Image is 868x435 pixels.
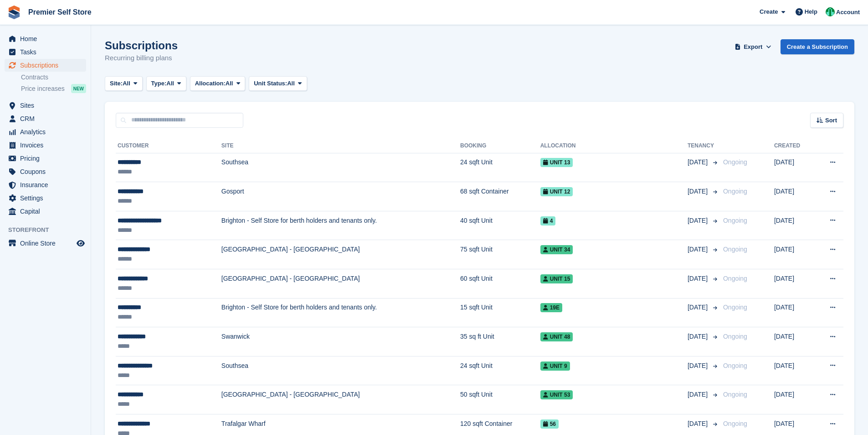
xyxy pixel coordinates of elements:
span: [DATE] [688,216,709,225]
span: Ongoing [723,391,747,398]
td: [DATE] [774,298,814,327]
a: menu [5,237,86,250]
a: Contracts [21,73,86,82]
button: Unit Status: All [249,76,307,91]
td: [DATE] [774,327,814,356]
td: [DATE] [774,385,814,414]
span: Coupons [20,165,75,178]
span: [DATE] [688,332,709,341]
span: Ongoing [723,362,747,369]
span: [DATE] [688,157,709,167]
span: Help [805,7,817,16]
td: 68 sqft Container [460,182,540,211]
span: Unit Status: [254,79,287,88]
span: [DATE] [688,390,709,399]
h1: Subscriptions [105,39,178,52]
span: Unit 15 [540,274,573,283]
a: Preview store [75,238,86,249]
a: menu [5,139,86,152]
span: All [123,79,130,88]
span: All [226,79,233,88]
span: Analytics [20,126,75,138]
span: All [166,79,174,88]
span: Unit 48 [540,332,573,341]
a: menu [5,165,86,178]
a: menu [5,205,86,218]
span: Type: [151,79,167,88]
span: Allocation: [195,79,226,88]
span: Ongoing [723,158,747,166]
span: CRM [20,112,75,125]
a: Create a Subscription [781,39,854,54]
span: [DATE] [688,274,709,283]
span: Price increases [21,84,65,93]
td: 15 sqft Unit [460,298,540,327]
div: NEW [71,84,86,93]
a: menu [5,178,86,191]
span: Ongoing [723,275,747,282]
a: menu [5,192,86,204]
a: menu [5,99,86,112]
span: Subscriptions [20,59,75,72]
td: 40 sqft Unit [460,211,540,240]
span: [DATE] [688,361,709,371]
td: Gosport [221,182,460,211]
td: 60 sqft Unit [460,269,540,299]
span: Unit 13 [540,158,573,167]
button: Allocation: All [190,76,246,91]
span: Insurance [20,178,75,191]
span: Ongoing [723,246,747,253]
span: Invoices [20,139,75,152]
span: [DATE] [688,419,709,429]
button: Export [733,39,773,54]
th: Booking [460,139,540,153]
td: 24 sqft Unit [460,153,540,182]
span: All [287,79,295,88]
span: Account [836,8,860,17]
button: Site: All [105,76,143,91]
img: stora-icon-8386f47178a22dfd0bd8f6a31ec36ba5ce8667c1dd55bd0f319d3a0aa187defe.svg [7,5,21,19]
span: Ongoing [723,217,747,224]
th: Tenancy [688,139,719,153]
th: Site [221,139,460,153]
span: Site: [110,79,123,88]
span: Unit 9 [540,362,570,371]
span: Ongoing [723,304,747,311]
span: 4 [540,216,556,225]
button: Type: All [146,76,186,91]
span: [DATE] [688,245,709,254]
span: Ongoing [723,333,747,340]
span: Online Store [20,237,75,250]
a: menu [5,126,86,138]
span: 19E [540,303,562,312]
span: [DATE] [688,187,709,196]
span: Ongoing [723,420,747,427]
p: Recurring billing plans [105,53,178,63]
a: Price increases NEW [21,84,86,94]
span: Home [20,32,75,45]
td: [GEOGRAPHIC_DATA] - [GEOGRAPHIC_DATA] [221,385,460,414]
td: [DATE] [774,269,814,299]
span: Tasks [20,46,75,58]
td: Southsea [221,153,460,182]
td: 50 sqft Unit [460,385,540,414]
td: 35 sq ft Unit [460,327,540,356]
span: Sort [825,116,837,125]
th: Created [774,139,814,153]
span: Unit 34 [540,245,573,254]
span: Unit 53 [540,390,573,399]
td: [GEOGRAPHIC_DATA] - [GEOGRAPHIC_DATA] [221,269,460,299]
a: menu [5,112,86,125]
span: [DATE] [688,303,709,312]
td: Southsea [221,356,460,385]
td: [DATE] [774,356,814,385]
td: [DATE] [774,153,814,182]
a: menu [5,152,86,165]
th: Customer [116,139,221,153]
td: Brighton - Self Store for berth holders and tenants only. [221,211,460,240]
span: Ongoing [723,188,747,195]
span: Sites [20,99,75,112]
a: menu [5,32,86,45]
a: menu [5,46,86,58]
a: menu [5,59,86,72]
